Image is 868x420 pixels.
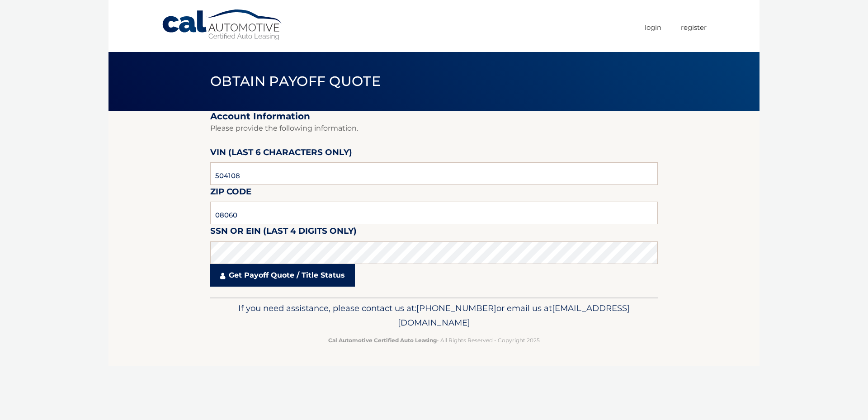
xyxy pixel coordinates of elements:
[216,301,652,330] p: If you need assistance, please contact us at: or email us at
[216,335,652,345] p: - All Rights Reserved - Copyright 2025
[645,20,661,35] a: Login
[210,122,658,135] p: Please provide the following information.
[210,111,658,122] h2: Account Information
[210,185,251,202] label: Zip Code
[328,337,437,344] strong: Cal Automotive Certified Auto Leasing
[210,224,357,241] label: SSN or EIN (last 4 digits only)
[210,264,355,287] a: Get Payoff Quote / Title Status
[210,146,352,162] label: VIN (last 6 characters only)
[416,303,496,313] span: [PHONE_NUMBER]
[210,73,381,90] span: Obtain Payoff Quote
[161,9,283,41] a: Cal Automotive
[681,20,707,35] a: Register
